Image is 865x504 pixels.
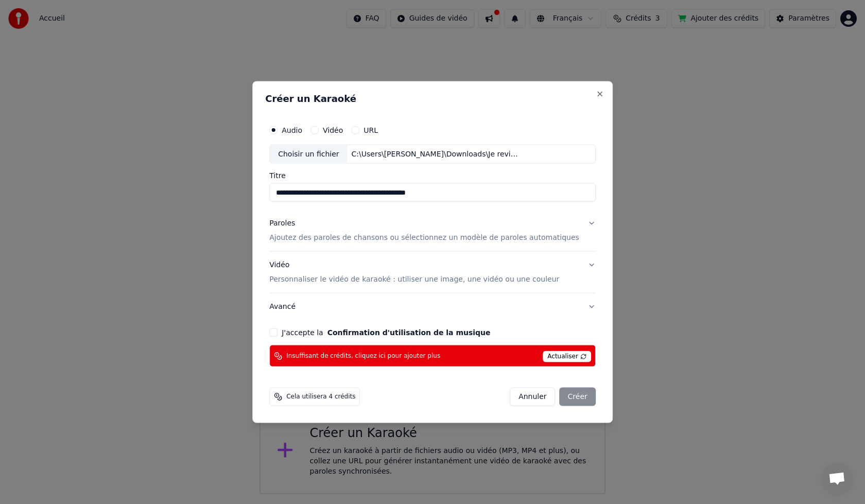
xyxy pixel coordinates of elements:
label: Titre [269,172,596,179]
label: Audio [282,126,302,133]
button: Annuler [510,388,555,406]
button: Avancé [269,293,596,320]
label: Vidéo [323,126,343,133]
div: C:\Users\[PERSON_NAME]\Downloads\Je reviens Chez Nous par l Orchestre [PERSON_NAME].mp3 [348,149,523,159]
label: J'accepte la [282,329,490,336]
button: J'accepte la [327,329,491,336]
span: Actualiser [543,351,591,362]
div: Choisir un fichier [270,145,347,163]
p: Personnaliser le vidéo de karaoké : utiliser une image, une vidéo ou une couleur [269,274,559,285]
p: Ajoutez des paroles de chansons ou sélectionnez un modèle de paroles automatiques [269,233,579,243]
div: Vidéo [269,260,559,285]
button: VidéoPersonnaliser le vidéo de karaoké : utiliser une image, une vidéo ou une couleur [269,252,596,293]
span: Insuffisant de crédits, cliquez ici pour ajouter plus [286,352,440,360]
span: Cela utilisera 4 crédits [286,393,355,401]
label: URL [364,126,378,133]
h2: Créer un Karaoké [265,94,600,103]
div: Paroles [269,218,295,229]
button: ParolesAjoutez des paroles de chansons ou sélectionnez un modèle de paroles automatiques [269,210,596,251]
